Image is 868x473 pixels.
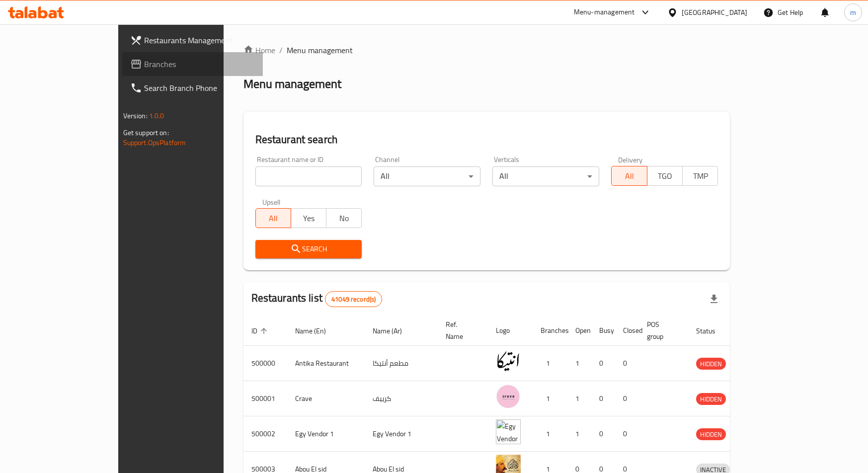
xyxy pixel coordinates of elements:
h2: Restaurants list [251,291,383,307]
span: Get support on: [123,126,169,139]
span: Search Branch Phone [144,82,255,94]
a: Restaurants Management [122,28,263,52]
td: 0 [615,381,639,416]
h2: Menu management [243,76,341,92]
span: HIDDEN [696,394,726,405]
td: 0 [591,381,615,416]
td: 1 [533,416,567,452]
td: 1 [567,381,591,416]
span: Yes [295,211,322,226]
span: Version: [123,109,148,122]
th: Logo [488,315,533,346]
td: كرييف [365,381,438,416]
td: 0 [615,346,639,381]
span: 41049 record(s) [325,295,382,304]
th: Open [567,315,591,346]
span: POS group [647,318,676,342]
div: All [492,166,599,186]
a: Branches [122,52,263,76]
label: Delivery [618,156,643,163]
span: 1.0.0 [149,109,164,122]
td: 500002 [243,416,287,452]
button: No [326,208,362,228]
div: Export file [702,287,726,311]
div: [GEOGRAPHIC_DATA] [682,7,747,18]
h2: Restaurant search [255,132,718,147]
img: Crave [496,384,521,409]
span: Name (En) [295,325,339,337]
td: 0 [615,416,639,452]
td: 1 [567,416,591,452]
span: Status [696,325,728,337]
div: All [374,166,480,186]
input: Search for restaurant name or ID.. [255,166,362,186]
span: m [850,7,856,18]
td: Egy Vendor 1 [365,416,438,452]
a: Search Branch Phone [122,76,263,100]
td: 1 [533,381,567,416]
img: Antika Restaurant [496,349,521,374]
button: Yes [291,208,326,228]
span: Search [263,243,354,255]
td: 1 [567,346,591,381]
td: 0 [591,416,615,452]
td: Egy Vendor 1 [287,416,365,452]
th: Closed [615,315,639,346]
span: Name (Ar) [373,325,415,337]
span: Restaurants Management [144,34,255,46]
label: Upsell [262,198,281,205]
td: 0 [591,346,615,381]
button: TMP [682,166,718,186]
span: Branches [144,58,255,70]
span: TGO [651,169,679,183]
td: 1 [533,346,567,381]
span: No [330,211,358,226]
td: Antika Restaurant [287,346,365,381]
span: All [260,211,287,226]
th: Branches [533,315,567,346]
td: 500001 [243,381,287,416]
a: Support.OpsPlatform [123,136,186,149]
nav: breadcrumb [243,44,730,56]
td: مطعم أنتيكا [365,346,438,381]
img: Egy Vendor 1 [496,419,521,444]
span: ID [251,325,270,337]
span: Menu management [287,44,353,56]
div: Total records count [325,291,382,307]
span: All [616,169,643,183]
th: Busy [591,315,615,346]
span: TMP [687,169,714,183]
li: / [279,44,283,56]
span: HIDDEN [696,358,726,370]
button: TGO [647,166,683,186]
td: 500000 [243,346,287,381]
td: Crave [287,381,365,416]
div: Menu-management [574,6,635,18]
button: All [255,208,291,228]
span: HIDDEN [696,429,726,440]
button: All [611,166,647,186]
span: Ref. Name [446,318,476,342]
button: Search [255,240,362,258]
